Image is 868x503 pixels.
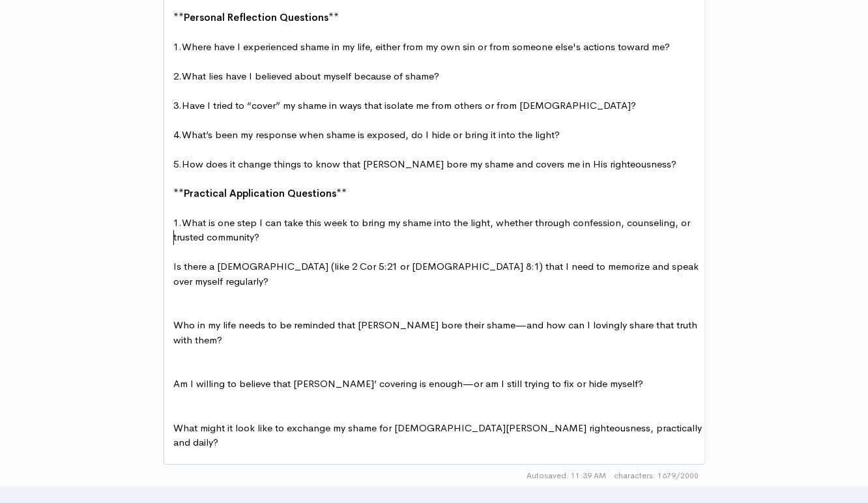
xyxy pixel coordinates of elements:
span: 4. [173,128,182,141]
span: Practical Application Questions [184,187,336,199]
span: What’s been my response when shame is exposed, do I hide or bring it into the light? [182,128,560,141]
span: 1. [173,40,182,53]
span: What is one step I can take this week to bring my shame into the light, whether through confessio... [173,216,693,244]
span: Have I tried to “cover” my shame in ways that isolate me from others or from [DEMOGRAPHIC_DATA]? [182,99,636,111]
span: 5. [173,158,182,170]
span: How does it change things to know that [PERSON_NAME] bore my shame and covers me in His righteous... [182,158,676,170]
span: 3. [173,99,182,111]
span: Am I willing to believe that [PERSON_NAME]’ covering is enough—or am I still trying to fix or hid... [173,377,643,390]
span: Where have I experienced shame in my life, either from my own sin or from someone else's actions ... [182,40,670,53]
span: Personal Reflection Questions [184,11,328,23]
span: 2. [173,70,182,82]
span: 1679/2000 [614,470,699,481]
span: Who in my life needs to be reminded that [PERSON_NAME] bore their shame—and how can I lovingly sh... [173,319,700,346]
span: What might it look like to exchange my shame for [DEMOGRAPHIC_DATA][PERSON_NAME] righteousness, p... [173,422,704,449]
span: Autosaved: 11:39 AM [527,470,606,481]
span: What lies have I believed about myself because of shame? [182,70,439,82]
span: Is there a [DEMOGRAPHIC_DATA] (like 2 Cor 5:21 or [DEMOGRAPHIC_DATA] 8:1) that I need to memorize... [173,260,701,287]
span: 1. [173,216,182,229]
